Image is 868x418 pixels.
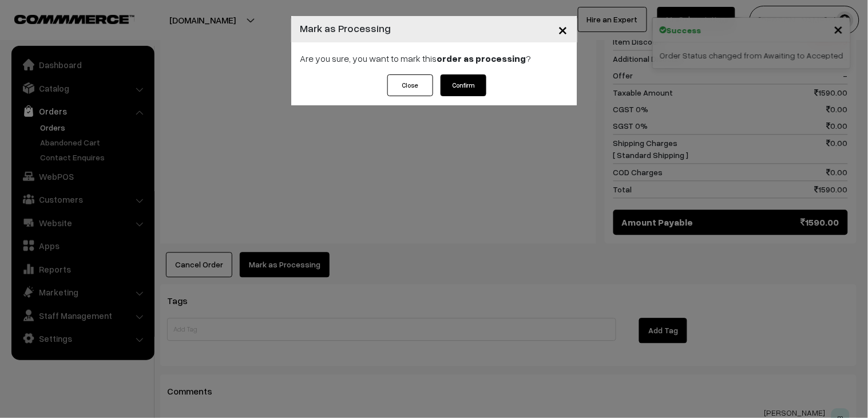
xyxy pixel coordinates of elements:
div: Are you sure, you want to mark this ? [291,42,577,74]
button: Confirm [441,74,486,96]
button: Close [549,11,577,47]
span: × [558,18,568,40]
h4: Mark as Processing [300,21,391,36]
button: Close [387,74,433,96]
strong: order as processing [437,53,526,64]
